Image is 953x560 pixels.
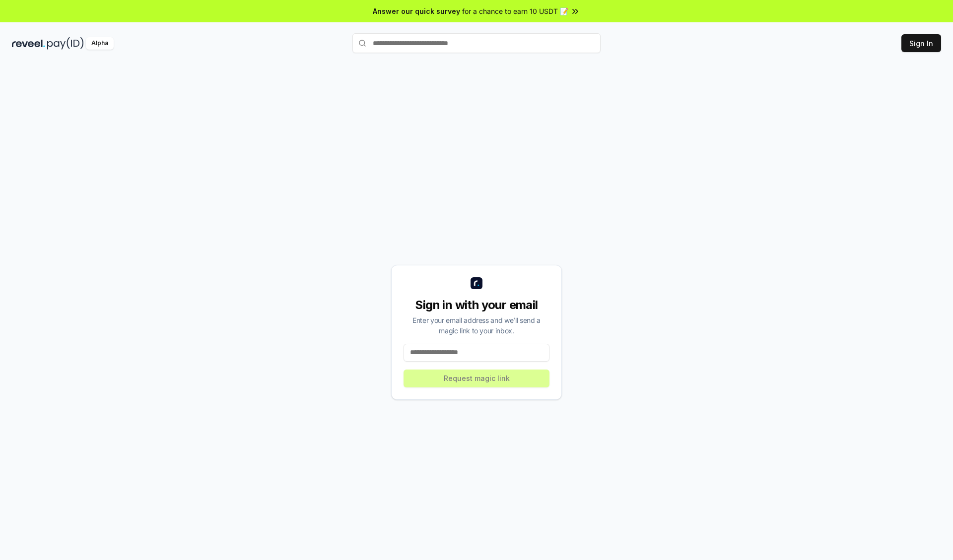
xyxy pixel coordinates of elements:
button: Sign In [901,34,941,52]
div: Alpha [86,37,114,50]
img: reveel_dark [12,37,45,50]
img: logo_small [471,277,482,289]
span: for a chance to earn 10 USDT 📝 [462,6,568,16]
div: Sign in with your email [404,297,549,313]
span: Answer our quick survey [373,6,460,16]
img: pay_id [47,37,84,50]
div: Enter your email address and we’ll send a magic link to your inbox. [404,315,549,336]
